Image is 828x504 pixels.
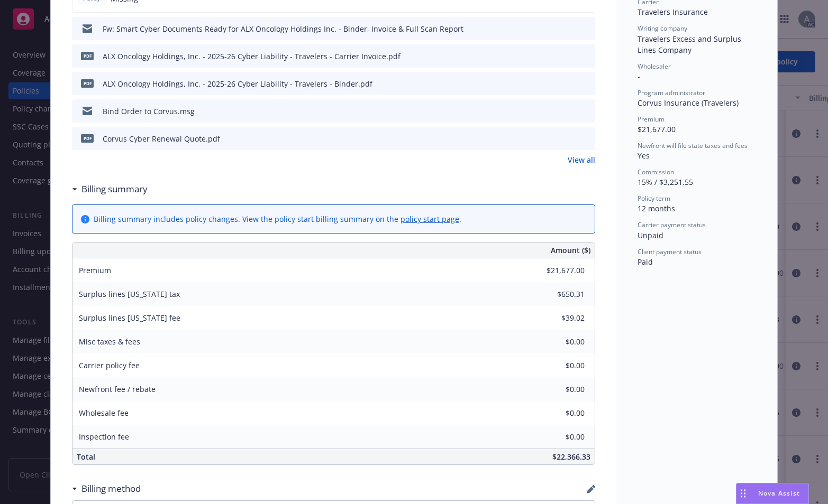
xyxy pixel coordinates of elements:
[581,23,591,34] button: preview file
[638,151,650,161] span: Yes
[81,182,148,196] h3: Billing summary
[565,51,573,62] button: download file
[81,134,94,142] span: pdf
[638,124,676,134] span: $21,677.00
[568,154,595,165] a: View all
[522,405,591,421] input: 0.00
[522,429,591,445] input: 0.00
[638,247,702,256] span: Client payment status
[758,489,800,498] span: Nova Assist
[72,182,148,196] div: Billing summary
[522,286,591,302] input: 0.00
[79,360,140,370] span: Carrier policy fee
[522,358,591,374] input: 0.00
[638,62,671,71] span: Wholesaler
[581,78,591,89] button: preview file
[565,23,573,34] button: download file
[581,133,591,144] button: preview file
[638,167,674,176] span: Commission
[103,133,220,144] div: Corvus Cyber Renewal Quote.pdf
[638,177,693,187] span: 15% / $3,251.55
[103,78,372,89] div: ALX Oncology Holdings, Inc. - 2025-26 Cyber Liability - Travelers - Binder.pdf
[638,7,708,17] span: Travelers Insurance
[736,483,750,503] div: Drag to move
[79,313,180,323] span: Surplus lines [US_STATE] fee
[94,213,461,225] div: Billing summary includes policy changes. View the policy start billing summary on the .
[72,482,141,496] div: Billing method
[638,220,706,229] span: Carrier payment status
[638,203,675,213] span: 12 months
[522,334,591,350] input: 0.00
[103,51,401,62] div: ALX Oncology Holdings, Inc. - 2025-26 Cyber Liability - Travelers - Carrier Invoice.pdf
[79,265,111,275] span: Premium
[638,141,748,150] span: Newfront will file state taxes and fees
[638,24,687,33] span: Writing company
[736,483,809,504] button: Nova Assist
[638,34,743,55] span: Travelers Excess and Surplus Lines Company
[638,98,739,108] span: Corvus Insurance (Travelers)
[103,23,463,34] div: Fw: Smart Cyber Documents Ready for ALX Oncology Holdings Inc. - Binder, Invoice & Full Scan Report
[638,115,665,124] span: Premium
[638,257,653,267] span: Paid
[79,289,180,299] span: Surplus lines [US_STATE] tax
[522,381,591,397] input: 0.00
[77,452,95,462] span: Total
[551,245,590,256] span: Amount ($)
[81,482,141,496] h3: Billing method
[522,263,591,278] input: 0.00
[79,337,140,347] span: Misc taxes & fees
[565,133,573,144] button: download file
[638,194,670,203] span: Policy term
[581,51,591,62] button: preview file
[81,79,94,87] span: pdf
[81,52,94,60] span: pdf
[552,452,590,462] span: $22,366.33
[103,106,195,117] div: Bind Order to Corvus.msg
[638,88,705,97] span: Program administrator
[79,432,129,442] span: Inspection fee
[79,384,156,394] span: Newfront fee / rebate
[565,106,573,117] button: download file
[638,71,640,81] span: -
[581,106,591,117] button: preview file
[401,214,459,224] a: policy start page
[522,310,591,326] input: 0.00
[638,230,663,240] span: Unpaid
[79,408,129,418] span: Wholesale fee
[565,78,573,89] button: download file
